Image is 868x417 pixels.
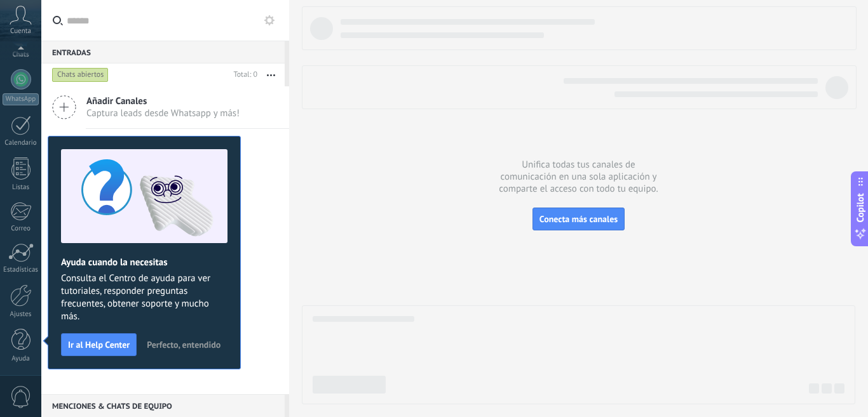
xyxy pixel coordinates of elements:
div: Entradas [41,41,285,63]
span: Añadir Canales [86,95,240,107]
button: Perfecto, entendido [141,335,226,354]
div: Correo [3,225,39,233]
div: Calendario [3,139,39,147]
button: Conecta más canales [532,208,625,230]
span: Copilot [854,193,867,222]
div: Ayuda [3,355,39,363]
button: Ir al Help Center [61,333,137,356]
h2: Ayuda cuando la necesitas [61,256,227,268]
span: Consulta el Centro de ayuda para ver tutoriales, responder preguntas frecuentes, obtener soporte ... [61,272,227,323]
span: Perfecto, entendido [147,340,220,349]
span: Ir al Help Center [68,340,130,349]
div: Total: 0 [229,69,257,81]
div: Ajustes [3,310,39,319]
span: Captura leads desde Whatsapp y más! [86,107,240,119]
div: Listas [3,183,39,192]
div: Chats abiertos [52,67,109,83]
span: Conecta más canales [539,213,618,225]
div: Estadísticas [3,266,39,274]
span: Cuenta [10,27,31,36]
div: Menciones & Chats de equipo [41,394,285,417]
div: WhatsApp [3,93,39,105]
